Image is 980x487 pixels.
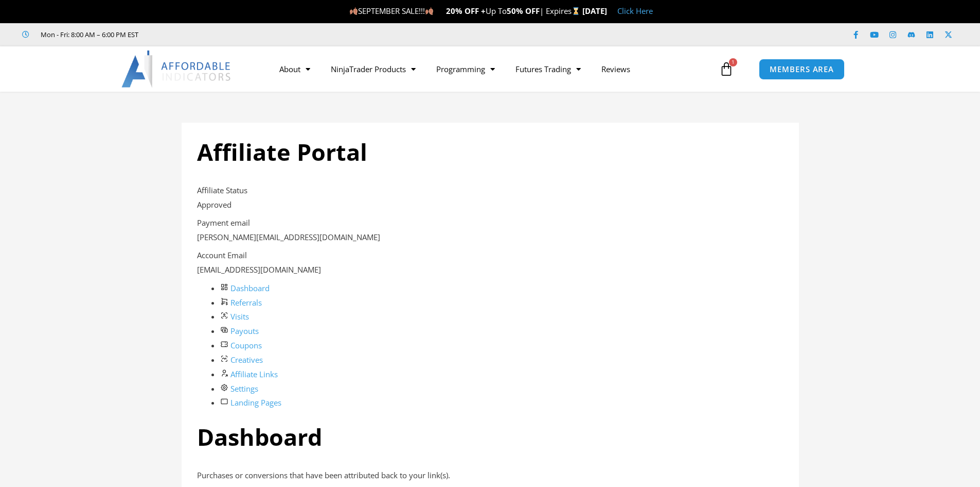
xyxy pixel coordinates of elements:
[349,6,582,16] span: SEPTEMBER SALE!!! Up To | Expires
[197,422,783,452] h2: Dashboard
[220,397,281,408] a: Landing Pages
[220,283,270,293] a: Dashboard
[591,57,640,81] a: Reviews
[230,297,262,308] span: Referrals
[220,369,278,379] a: Affiliate Links
[197,250,247,260] span: Account Email
[582,6,607,16] strong: [DATE]
[269,57,717,81] nav: Menu
[197,198,783,212] p: Approved
[572,7,580,15] img: ⌛
[38,28,138,41] span: Mon - Fri: 8:00 AM – 6:00 PM EST
[220,297,262,308] a: Referrals
[230,311,249,322] span: Visits
[269,57,320,81] a: About
[425,7,433,15] img: 🍂
[770,65,834,73] span: MEMBERS AREA
[197,468,783,483] p: Purchases or conversions that have been attributed back to your link(s).
[230,355,263,365] span: Creatives
[350,7,358,15] img: 🍂
[197,230,783,245] p: [PERSON_NAME][EMAIL_ADDRESS][DOMAIN_NAME]
[220,311,249,322] a: Visits
[507,6,540,16] strong: 50% OFF
[729,58,737,66] span: 1
[617,6,653,16] a: Click Here
[759,59,845,80] a: MEMBERS AREA
[230,283,270,293] span: Dashboard
[153,29,307,40] iframe: Customer reviews powered by Trustpilot
[230,397,281,408] span: Landing Pages
[320,57,426,81] a: NinjaTrader Products
[197,137,783,167] h2: Affiliate Portal
[230,340,262,350] span: Coupons
[426,57,505,81] a: Programming
[704,54,749,84] a: 1
[197,217,250,228] span: Payment email
[505,57,591,81] a: Futures Trading
[220,340,262,350] a: Coupons
[197,263,783,277] p: [EMAIL_ADDRESS][DOMAIN_NAME]
[230,383,258,394] span: Settings
[230,326,259,336] span: Payouts
[220,326,259,336] a: Payouts
[121,51,232,88] img: LogoAI | Affordable Indicators – NinjaTrader
[197,185,247,195] span: Affiliate Status
[230,369,278,379] span: Affiliate Links
[220,383,258,394] a: Settings
[446,6,486,16] strong: 20% OFF +
[220,355,263,365] a: Creatives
